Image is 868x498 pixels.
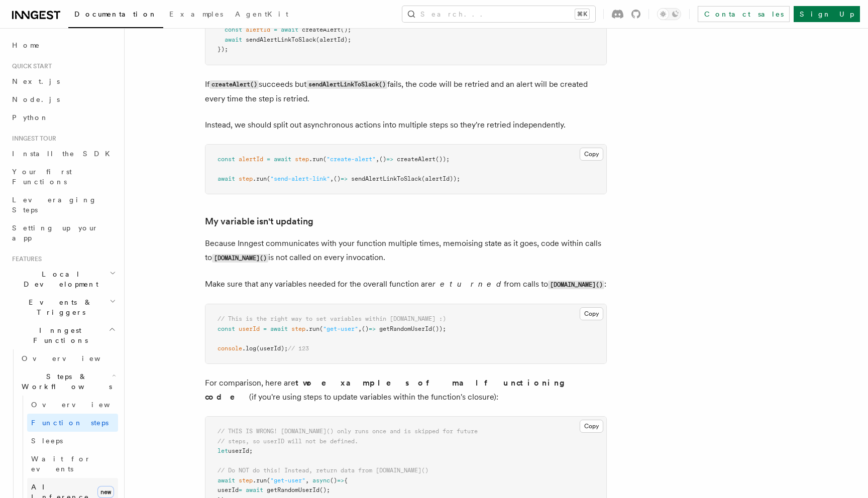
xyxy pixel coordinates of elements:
[31,437,63,445] span: Sleeps
[8,255,42,263] span: Features
[436,156,450,163] span: ());
[8,321,118,349] button: Inngest Functions
[8,72,118,90] a: Next.js
[163,3,229,27] a: Examples
[267,156,270,163] span: =
[228,447,253,454] span: userId;
[218,325,235,332] span: const
[337,477,344,484] span: =>
[218,447,228,454] span: let
[97,486,114,498] span: new
[432,325,446,332] span: ());
[270,477,305,484] span: "get-user"
[239,486,242,493] span: =
[341,175,348,182] span: =>
[580,307,603,320] button: Copy
[8,325,108,345] span: Inngest Functions
[169,10,223,18] span: Examples
[319,325,323,332] span: (
[270,325,288,332] span: await
[288,345,309,352] span: // 123
[8,269,110,289] span: Local Development
[323,156,327,163] span: (
[74,10,157,18] span: Documentation
[205,236,607,265] p: Because Inngest communicates with your function multiple times, memoising state as it goes, code ...
[31,455,91,473] span: Wait for events
[309,156,323,163] span: .run
[12,150,116,158] span: Install the SDK
[330,477,337,484] span: ()
[8,191,118,219] a: Leveraging Steps
[205,376,607,404] p: For comparison, here are (if you're using steps to update variables within the function's closure):
[205,277,607,292] p: Make sure that any variables needed for the overall function are from calls to :
[421,175,460,182] span: (alertId));
[18,371,112,392] span: Steps & Workflows
[379,325,432,332] span: getRandomUserId
[242,345,256,352] span: .log
[386,156,393,163] span: =>
[8,297,110,317] span: Events & Triggers
[330,175,334,182] span: ,
[8,135,56,143] span: Inngest tour
[205,77,607,106] p: If succeeds but fails, the code will be retried and an alert will be created every time the step ...
[253,477,267,484] span: .run
[8,62,52,70] span: Quick start
[8,108,118,127] a: Python
[218,486,239,493] span: userId
[27,450,118,478] a: Wait for events
[239,156,263,163] span: alertId
[8,36,118,54] a: Home
[31,401,135,409] span: Overview
[263,325,267,332] span: =
[432,279,504,289] em: returned
[12,95,60,103] span: Node.js
[205,118,607,132] p: Instead, we should split out asynchronous actions into multiple steps so they're retried independ...
[580,420,603,433] button: Copy
[229,3,294,27] a: AgentKit
[295,156,309,163] span: step
[218,156,235,163] span: const
[548,281,604,289] code: [DOMAIN_NAME]()
[397,156,436,163] span: createAlert
[22,354,125,362] span: Overview
[27,414,118,432] a: Function steps
[8,219,118,247] a: Setting up your app
[31,419,108,427] span: Function steps
[319,486,330,493] span: ();
[212,254,268,263] code: [DOMAIN_NAME]()
[794,6,860,22] a: Sign Up
[12,77,60,85] span: Next.js
[218,477,235,484] span: await
[246,26,270,33] span: alertId
[12,224,98,242] span: Setting up your app
[218,428,478,435] span: // THIS IS WRONG! [DOMAIN_NAME]() only runs once and is skipped for future
[246,486,263,493] span: await
[376,156,379,163] span: ,
[327,156,376,163] span: "create-alert"
[12,168,72,186] span: Your first Functions
[12,113,49,121] span: Python
[218,46,228,53] span: });
[270,175,330,182] span: "send-alert-link"
[225,26,242,33] span: const
[253,175,267,182] span: .run
[291,325,305,332] span: step
[312,477,330,484] span: async
[657,8,681,20] button: Toggle dark mode
[379,156,386,163] span: ()
[8,293,118,321] button: Events & Triggers
[8,145,118,163] a: Install the SDK
[8,163,118,191] a: Your first Functions
[305,325,319,332] span: .run
[351,175,421,182] span: sendAlertLinkToSlack
[205,378,572,402] strong: two examples of malfunctioning code
[305,477,309,484] span: ,
[358,325,362,332] span: ,
[362,325,369,332] span: ()
[341,26,351,33] span: ();
[274,26,277,33] span: =
[281,26,298,33] span: await
[218,345,242,352] span: console
[18,367,118,396] button: Steps & Workflows
[302,26,341,33] span: createAlert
